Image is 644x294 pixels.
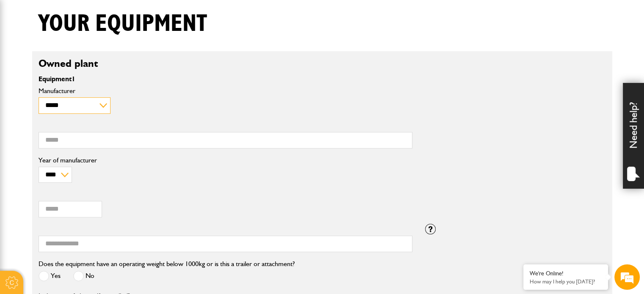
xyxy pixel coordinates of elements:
h2: Owned plant [39,58,606,70]
div: Need help? [623,83,644,189]
label: Year of manufacturer [39,157,412,164]
span: 1 [72,75,75,83]
div: We're Online! [530,270,602,277]
label: Does the equipment have an operating weight below 1000kg or is this a trailer or attachment? [39,261,295,267]
h1: Your equipment [39,10,207,38]
p: How may I help you today? [530,278,602,285]
label: Manufacturer [39,88,412,94]
p: Equipment [39,76,412,82]
label: Yes [39,271,61,281]
label: No [73,271,94,281]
